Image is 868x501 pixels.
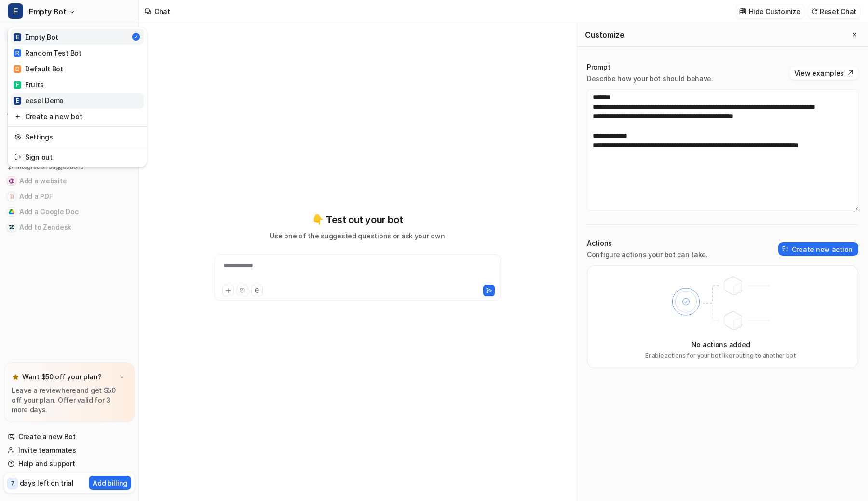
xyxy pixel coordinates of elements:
[29,5,66,18] span: Empty Bot
[11,129,144,145] a: Settings
[14,81,21,89] span: F
[14,64,63,74] div: Default Bot
[8,27,147,167] div: EEmpty Bot
[14,32,58,42] div: Empty Bot
[14,65,21,73] span: D
[14,80,43,90] div: Fruits
[11,149,144,165] a: Sign out
[14,96,64,106] div: eesel Demo
[14,97,21,105] span: E
[14,132,21,142] img: reset
[14,152,21,162] img: reset
[14,48,81,58] div: Random Test Bot
[8,3,23,19] span: E
[11,109,144,125] a: Create a new bot
[14,111,21,122] img: reset
[14,49,21,57] span: R
[14,33,21,41] span: E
